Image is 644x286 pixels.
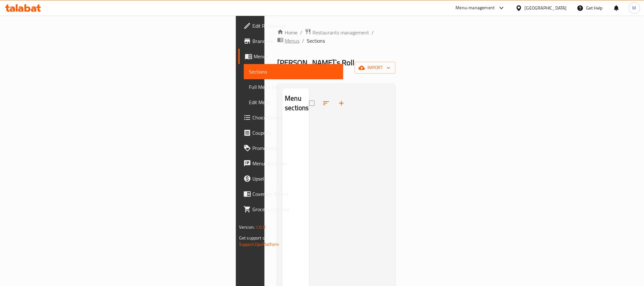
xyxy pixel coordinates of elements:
[360,64,390,72] span: import
[252,160,338,167] span: Menu disclaimer
[239,223,255,231] span: Version:
[239,234,268,242] span: Get support on:
[244,64,343,79] a: Sections
[244,79,343,95] a: Full Menu View
[238,202,343,217] a: Grocery Checklist
[252,175,338,182] span: Upsell
[238,186,343,202] a: Coverage Report
[252,205,338,213] span: Grocery Checklist
[238,125,343,140] a: Coupons
[456,4,495,12] div: Menu-management
[372,29,374,36] li: /
[252,190,338,198] span: Coverage Report
[252,129,338,137] span: Coupons
[282,118,309,124] nav: Menu sections
[252,114,338,121] span: Choice Groups
[238,140,343,156] a: Promotions
[249,98,338,106] span: Edit Menu
[238,171,343,186] a: Upsell
[238,33,343,49] a: Branches
[238,110,343,125] a: Choice Groups
[355,62,395,74] button: import
[254,53,338,60] span: Menus
[252,144,338,152] span: Promotions
[252,37,338,45] span: Branches
[238,156,343,171] a: Menu disclaimer
[238,18,343,33] a: Edit Restaurant
[252,22,338,30] span: Edit Restaurant
[244,95,343,110] a: Edit Menu
[249,83,338,91] span: Full Menu View
[249,68,338,75] span: Sections
[334,96,349,111] button: Add section
[239,240,279,248] a: Support.OpsPlatform
[238,49,343,64] a: Menus
[525,4,567,11] div: [GEOGRAPHIC_DATA]
[256,223,265,231] span: 1.0.0
[633,4,636,11] span: M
